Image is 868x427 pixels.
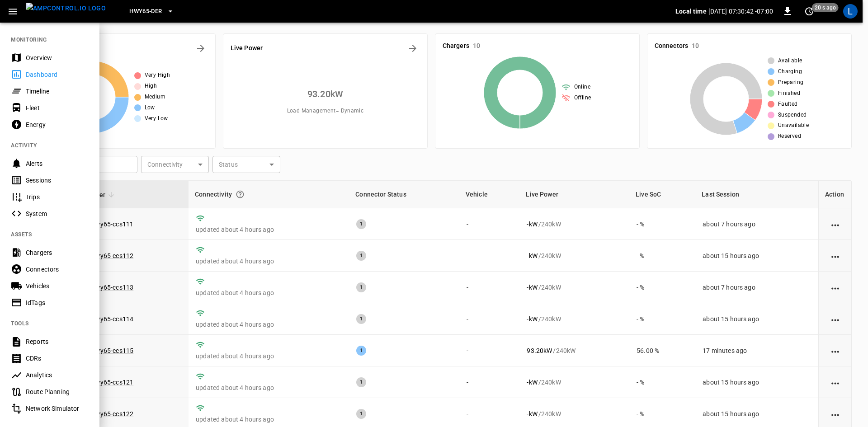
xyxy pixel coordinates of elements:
div: Sessions [26,176,89,185]
div: Connectors [26,265,89,274]
div: Fleet [26,103,89,113]
div: Energy [26,120,89,129]
span: HWY65-DER [129,6,162,17]
div: Chargers [26,248,89,257]
p: Local time [675,7,707,16]
div: Analytics [26,371,89,380]
img: ampcontrol.io logo [26,3,106,14]
div: Vehicles [26,282,89,291]
div: Dashboard [26,70,89,79]
div: IdTags [26,298,89,307]
div: Network Simulator [26,404,89,413]
span: 20 s ago [812,3,839,12]
p: [DATE] 07:30:42 -07:00 [708,7,773,16]
div: profile-icon [843,4,858,19]
div: System [26,209,89,218]
div: Alerts [26,159,89,168]
div: Route Planning [26,387,89,396]
div: Overview [26,53,89,62]
div: CDRs [26,354,89,363]
div: Reports [26,337,89,346]
button: set refresh interval [802,4,816,19]
div: Trips [26,192,89,202]
div: Timeline [26,87,89,96]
